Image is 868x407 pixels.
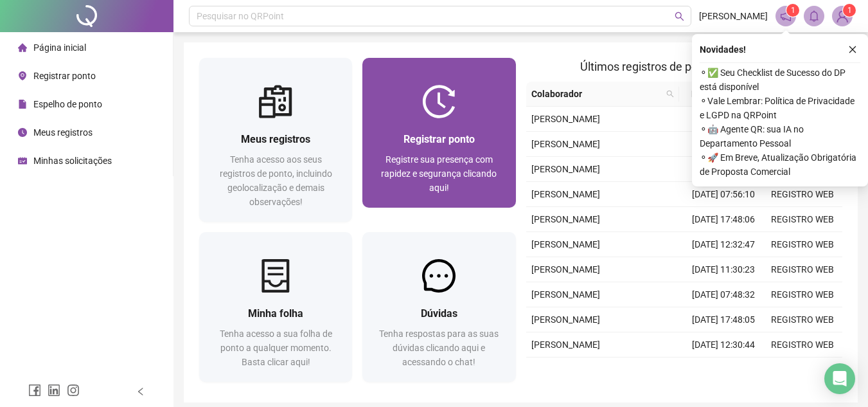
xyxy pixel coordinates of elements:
[67,384,80,397] span: instagram
[700,66,860,94] span: ⚬ ✅ Seu Checklist de Sucesso do DP está disponível
[531,214,600,224] span: [PERSON_NAME]
[18,71,27,80] span: environment
[675,12,684,21] span: search
[699,9,768,23] span: [PERSON_NAME]
[700,94,860,122] span: ⚬ Vale Lembrar: Política de Privacidade e LGPD na QRPoint
[700,150,860,179] span: ⚬ 🚀 Em Breve, Atualização Obrigatória de Proposta Comercial
[580,60,788,73] span: Últimos registros de ponto sincronizados
[763,307,842,332] td: REGISTRO WEB
[33,42,86,53] span: Página inicial
[684,157,763,182] td: [DATE] 11:21:15
[824,363,855,394] div: Open Intercom Messenger
[33,71,96,81] span: Registrar ponto
[700,122,860,150] span: ⚬ 🤖 Agente QR: sua IA no Departamento Pessoal
[531,87,662,101] span: Colaborador
[379,329,499,367] span: Tenha respostas para as suas dúvidas clicando aqui e acessando o chat!
[362,58,515,208] a: Registrar pontoRegistre sua presença com rapidez e segurança clicando aqui!
[664,84,677,104] span: search
[248,307,303,320] span: Minha folha
[136,387,145,396] span: left
[684,232,763,257] td: [DATE] 12:32:47
[833,6,852,26] img: 91103
[421,307,457,320] span: Dúvidas
[684,257,763,282] td: [DATE] 11:30:23
[786,4,799,17] sup: 1
[531,339,600,350] span: [PERSON_NAME]
[763,332,842,357] td: REGISTRO WEB
[684,207,763,232] td: [DATE] 17:48:06
[763,357,842,383] td: REGISTRO WEB
[700,42,746,57] span: Novidades !
[684,87,740,101] span: Data/Hora
[199,58,352,222] a: Meus registrosTenha acesso aos seus registros de ponto, incluindo geolocalização e demais observa...
[531,139,600,149] span: [PERSON_NAME]
[220,329,332,367] span: Tenha acesso a sua folha de ponto a qualquer momento. Basta clicar aqui!
[18,128,27,137] span: clock-circle
[684,357,763,383] td: [DATE] 11:30:55
[48,384,60,397] span: linkedin
[808,10,820,22] span: bell
[763,232,842,257] td: REGISTRO WEB
[381,154,497,193] span: Registre sua presença com rapidez e segurança clicando aqui!
[199,232,352,382] a: Minha folhaTenha acesso a sua folha de ponto a qualquer momento. Basta clicar aqui!
[684,132,763,157] td: [DATE] 12:20:56
[763,182,842,207] td: REGISTRO WEB
[684,182,763,207] td: [DATE] 07:56:10
[763,257,842,282] td: REGISTRO WEB
[531,264,600,275] span: [PERSON_NAME]
[531,164,600,174] span: [PERSON_NAME]
[220,154,332,207] span: Tenha acesso aos seus registros de ponto, incluindo geolocalização e demais observações!
[18,43,27,52] span: home
[33,156,112,166] span: Minhas solicitações
[531,114,600,124] span: [PERSON_NAME]
[241,133,310,145] span: Meus registros
[684,307,763,332] td: [DATE] 17:48:05
[18,100,27,109] span: file
[531,289,600,300] span: [PERSON_NAME]
[684,107,763,132] td: [DATE] 17:48:05
[531,314,600,325] span: [PERSON_NAME]
[33,99,102,109] span: Espelho de ponto
[763,282,842,307] td: REGISTRO WEB
[763,207,842,232] td: REGISTRO WEB
[780,10,792,22] span: notification
[843,4,856,17] sup: Atualize o seu contato no menu Meus Dados
[684,282,763,307] td: [DATE] 07:48:32
[847,6,852,15] span: 1
[18,156,27,165] span: schedule
[362,232,515,382] a: DúvidasTenha respostas para as suas dúvidas clicando aqui e acessando o chat!
[848,45,857,54] span: close
[403,133,475,145] span: Registrar ponto
[679,82,756,107] th: Data/Hora
[28,384,41,397] span: facebook
[666,90,674,98] span: search
[684,332,763,357] td: [DATE] 12:30:44
[791,6,795,15] span: 1
[531,189,600,199] span: [PERSON_NAME]
[531,239,600,249] span: [PERSON_NAME]
[33,127,93,138] span: Meus registros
